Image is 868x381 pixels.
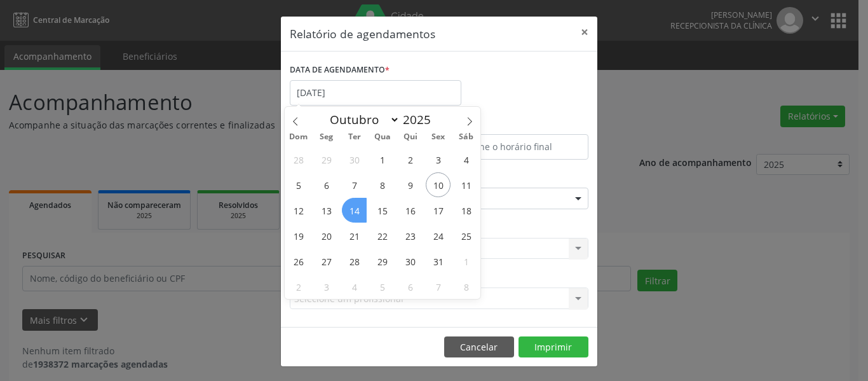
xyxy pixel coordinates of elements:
[285,133,313,141] span: Dom
[286,147,311,172] span: Setembro 28, 2025
[398,198,423,223] span: Outubro 16, 2025
[426,172,451,197] span: Outubro 10, 2025
[286,172,311,197] span: Outubro 5, 2025
[342,249,367,274] span: Outubro 28, 2025
[400,111,442,128] input: Year
[426,147,451,172] span: Outubro 3, 2025
[342,198,367,223] span: Outubro 14, 2025
[370,274,395,299] span: Novembro 5, 2025
[454,223,478,248] span: Outubro 25, 2025
[426,198,451,223] span: Outubro 17, 2025
[398,172,423,197] span: Outubro 9, 2025
[290,60,390,80] label: DATA DE AGENDAMENTO
[398,249,423,274] span: Outubro 30, 2025
[314,147,339,172] span: Setembro 29, 2025
[426,249,451,274] span: Outubro 31, 2025
[454,198,478,223] span: Outubro 18, 2025
[342,274,367,299] span: Novembro 4, 2025
[290,25,435,42] h5: Relatório de agendamentos
[286,223,311,248] span: Outubro 19, 2025
[454,147,478,172] span: Outubro 4, 2025
[313,133,341,141] span: Seg
[341,133,369,141] span: Ter
[452,133,480,141] span: Sáb
[424,133,452,141] span: Sex
[314,198,339,223] span: Outubro 13, 2025
[286,274,311,299] span: Novembro 2, 2025
[454,274,478,299] span: Novembro 8, 2025
[398,147,423,172] span: Outubro 2, 2025
[370,172,395,197] span: Outubro 8, 2025
[342,172,367,197] span: Outubro 7, 2025
[323,111,400,128] select: Month
[370,147,395,172] span: Outubro 1, 2025
[342,223,367,248] span: Outubro 21, 2025
[314,249,339,274] span: Outubro 27, 2025
[454,172,478,197] span: Outubro 11, 2025
[314,274,339,299] span: Novembro 3, 2025
[397,133,424,141] span: Qui
[398,223,423,248] span: Outubro 23, 2025
[370,198,395,223] span: Outubro 15, 2025
[426,223,451,248] span: Outubro 24, 2025
[342,147,367,172] span: Setembro 30, 2025
[444,336,514,358] button: Cancelar
[398,274,423,299] span: Novembro 6, 2025
[290,80,461,106] input: Selecione uma data ou intervalo
[442,134,588,160] input: Selecione o horário final
[286,198,311,223] span: Outubro 12, 2025
[286,249,311,274] span: Outubro 26, 2025
[370,249,395,274] span: Outubro 29, 2025
[519,336,588,358] button: Imprimir
[454,249,478,274] span: Novembro 1, 2025
[572,17,597,48] button: Close
[442,114,588,134] label: ATÉ
[370,223,395,248] span: Outubro 22, 2025
[426,274,451,299] span: Novembro 7, 2025
[314,172,339,197] span: Outubro 6, 2025
[314,223,339,248] span: Outubro 20, 2025
[369,133,397,141] span: Qua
